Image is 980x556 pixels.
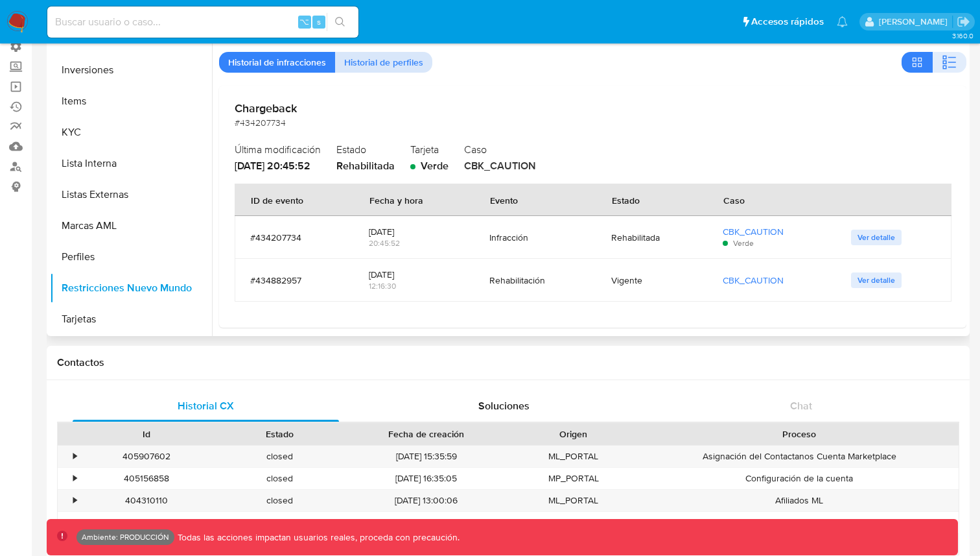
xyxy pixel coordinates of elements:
[345,512,507,533] div: [DATE] 09:25:13
[50,54,212,86] button: Inversiones
[952,30,974,41] span: 3.160.0
[174,531,460,544] p: Todas las acciones impactan usuarios reales, proceda con precaución.
[82,535,169,540] p: Ambiente: PRODUCCIÓN
[50,272,212,304] button: Restricciones Nuevo Mundo
[73,516,76,529] div: •
[213,468,346,489] div: closed
[317,16,321,28] span: s
[879,16,952,28] p: ramiro.carbonell@mercadolibre.com.co
[507,468,640,489] div: MP_PORTAL
[299,16,309,28] span: ⌥
[345,490,507,511] div: [DATE] 13:00:06
[80,468,213,489] div: 405156858
[73,494,76,507] div: •
[80,490,213,511] div: 404310110
[478,398,530,413] span: Soluciones
[507,512,640,533] div: CAP
[837,16,848,27] a: Notificaciones
[213,512,346,533] div: opened
[516,428,631,441] div: Origen
[50,117,212,148] button: KYC
[355,428,498,441] div: Fecha de creación
[178,398,234,413] span: Historial CX
[507,446,640,467] div: ML_PORTAL
[213,446,346,467] div: closed
[50,179,212,210] button: Listas Externas
[50,210,212,241] button: Marcas AML
[222,428,337,441] div: Estado
[80,512,213,533] div: 403713325
[327,13,353,31] button: search-icon
[50,241,212,272] button: Perfiles
[89,428,204,441] div: Id
[50,148,212,179] button: Lista Interna
[213,490,346,511] div: closed
[47,14,358,30] input: Buscar usuario o caso...
[790,398,812,413] span: Chat
[80,446,213,467] div: 405907602
[57,356,959,369] h1: Contactos
[640,468,959,489] div: Configuración de la cuenta
[640,490,959,511] div: Afiliados ML
[73,450,76,463] div: •
[345,468,507,489] div: [DATE] 16:35:05
[73,472,76,485] div: •
[957,15,970,29] a: Salir
[649,428,950,441] div: Proceso
[751,15,824,29] span: Accesos rápidos
[50,86,212,117] button: Items
[640,446,959,467] div: Asignación del Contactanos Cuenta Marketplace
[507,490,640,511] div: ML_PORTAL
[640,512,959,533] div: ML | SHS - Soluções Genéricas
[50,304,212,335] button: Tarjetas
[345,446,507,467] div: [DATE] 15:35:59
